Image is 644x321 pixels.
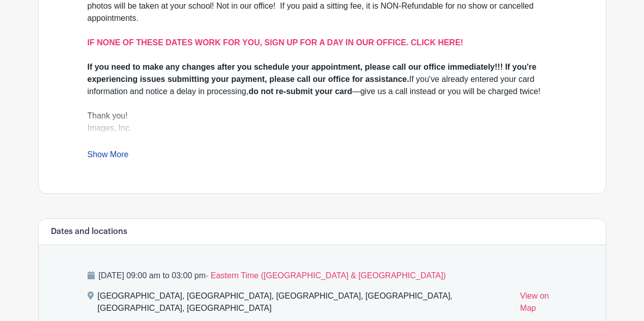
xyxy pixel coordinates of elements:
[88,110,557,122] div: Thank you!
[88,150,129,163] a: Show More
[88,38,463,47] a: IF NONE OF THESE DATES WORK FOR YOU, SIGN UP FOR A DAY IN OUR OFFICE. CLICK HERE!
[88,136,153,144] a: [DOMAIN_NAME]
[88,122,557,147] div: Images, Inc.
[206,271,446,280] span: - Eastern Time ([GEOGRAPHIC_DATA] & [GEOGRAPHIC_DATA])
[51,227,127,237] h6: Dates and locations
[520,290,557,318] a: View on Map
[88,63,537,83] strong: If you need to make any changes after you schedule your appointment, please call our office immed...
[88,61,557,98] div: If you've already entered your card information and notice a delay in processing, —give us a call...
[88,270,557,282] p: [DATE] 09:00 am to 03:00 pm
[98,290,512,318] div: [GEOGRAPHIC_DATA], [GEOGRAPHIC_DATA], [GEOGRAPHIC_DATA], [GEOGRAPHIC_DATA], [GEOGRAPHIC_DATA], [G...
[248,87,352,96] strong: do not re-submit your card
